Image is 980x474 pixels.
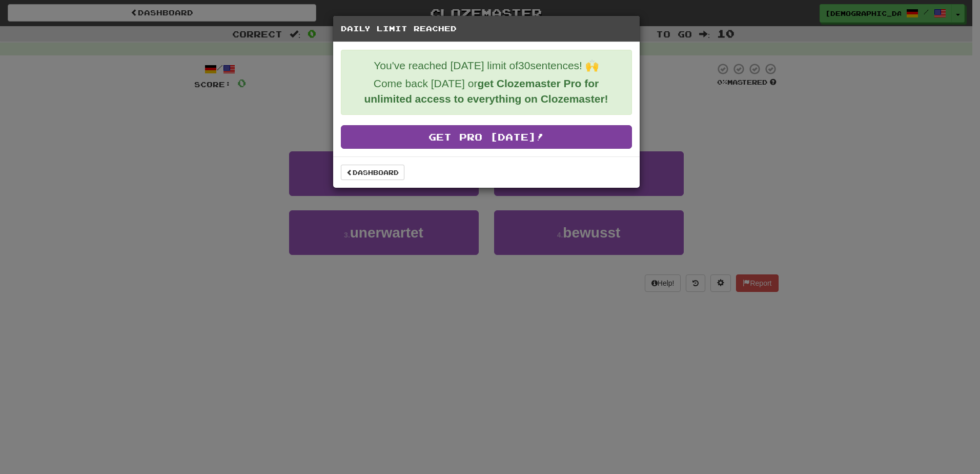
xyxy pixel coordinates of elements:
strong: get Clozemaster Pro for unlimited access to everything on Clozemaster! [364,77,608,105]
p: Come back [DATE] or [349,76,624,107]
h5: Daily Limit Reached [341,24,632,34]
p: You've reached [DATE] limit of 30 sentences! 🙌 [349,58,624,73]
a: Dashboard [341,165,404,180]
a: Get Pro [DATE]! [341,125,632,149]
